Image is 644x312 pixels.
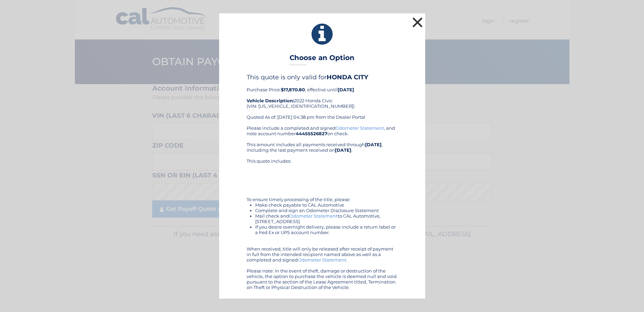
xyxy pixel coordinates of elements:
b: HONDA CITY [327,73,368,81]
li: Complete and sign an Odometer Disclosure Statement [255,208,398,213]
div: Purchase Price: , effective until 2022 Honda Civic (VIN: [US_VEHICLE_IDENTIFICATION_NUMBER]) Quot... [247,73,398,125]
li: Mail check and to CAL Automotive, [STREET_ADDRESS] [255,213,398,224]
div: Please include a completed and signed , and note account number on check. This amount includes al... [247,125,398,290]
li: If you desire overnight delivery, please include a return label or a Fed Ex or UPS account number. [255,224,398,235]
a: Odometer Statement [298,257,346,263]
b: 44455526827 [296,131,327,136]
b: $17,870.80 [281,87,305,92]
b: [DATE] [335,147,351,153]
h4: This quote is only valid for [247,73,398,81]
a: Odometer Statement [289,213,338,219]
a: Odometer Statement [336,125,384,131]
button: × [411,15,425,29]
li: Make check payable to CAL Automotive [255,202,398,208]
b: [DATE] [338,87,354,92]
div: This quote includes: [247,158,398,180]
h3: Choose an Option [290,54,354,66]
strong: Vehicle Description: [247,98,294,103]
b: [DATE] [365,142,382,147]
